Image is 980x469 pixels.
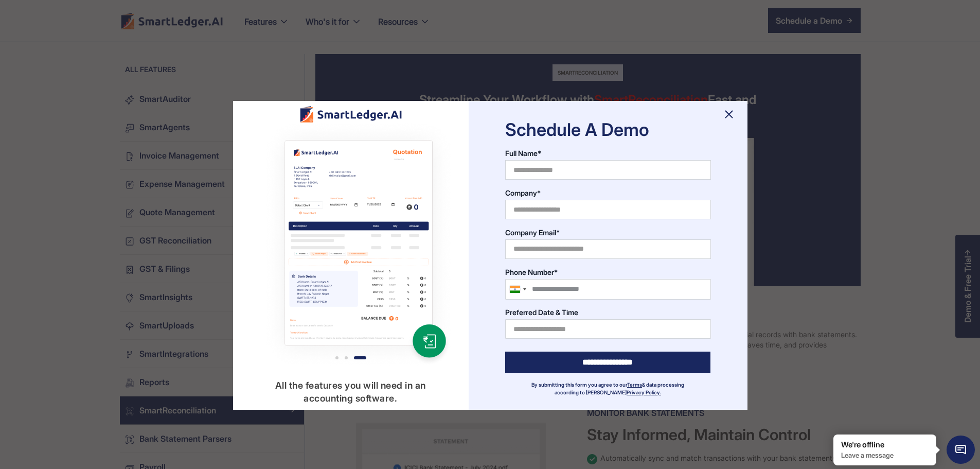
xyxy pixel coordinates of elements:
div: carousel [235,123,467,374]
h1: Schedule A Demo [505,119,711,141]
div: 3 of 3 [235,123,467,370]
label: Full Name* [505,148,711,159]
p: Leave a message [841,451,929,460]
a: Terms [627,381,642,388]
label: Phone Number* [505,267,711,277]
div: We're offline [841,440,929,450]
div: Show slide 3 of 3 [354,356,366,359]
label: Preferred Date & Time [505,307,711,318]
div: By submitting this form you agree to our & data processing according to [PERSON_NAME] [521,381,696,396]
img: Smart Ledger logo [299,106,403,133]
label: Company* [505,187,711,198]
div: India (भारत): +91 [506,280,529,299]
img: charm_cross [721,106,737,123]
a: Privacy Policy. [627,389,661,395]
label: Company Email* [505,227,711,238]
div: Show slide 2 of 3 [345,356,348,359]
form: Schedule a demo features page [505,119,711,396]
span: Chat Widget [947,436,975,464]
div: Show slide 1 of 3 [335,356,338,359]
div: All the features you will need in an accounting software. [272,379,430,405]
